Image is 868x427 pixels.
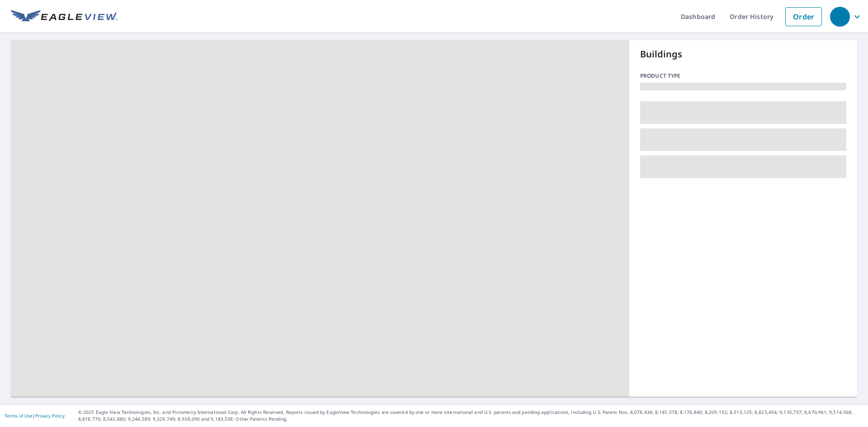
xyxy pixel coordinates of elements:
p: | [5,413,65,418]
p: Buildings [640,47,846,61]
a: Terms of Use [5,413,33,419]
img: EV Logo [11,10,118,23]
a: Order [785,7,822,26]
p: Product type [640,72,846,80]
a: Privacy Policy [35,413,65,419]
p: © 2025 Eagle View Technologies, Inc. and Pictometry International Corp. All Rights Reserved. Repo... [78,409,863,422]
